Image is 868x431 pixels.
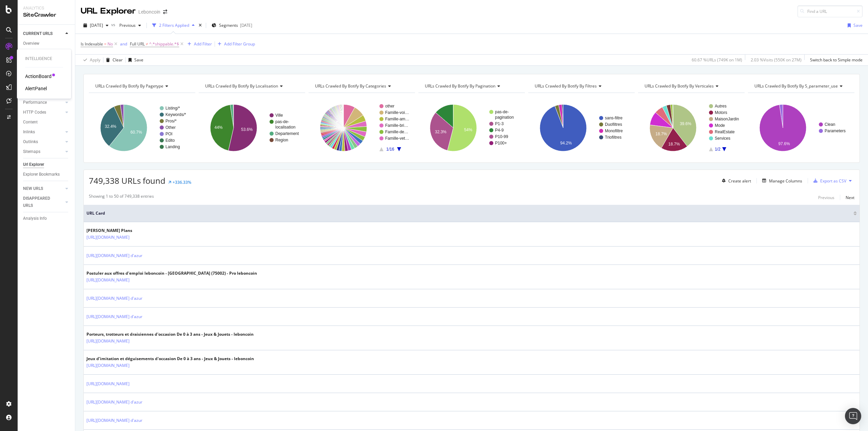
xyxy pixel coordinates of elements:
[241,127,253,132] text: 53.6%
[309,98,414,157] svg: A chart.
[275,125,295,130] text: localisation
[751,57,802,63] div: 2.03 % Visits ( 550K on 27M )
[95,83,163,89] span: URLs Crawled By Botify By pagetype
[748,98,854,157] svg: A chart.
[94,81,189,92] h4: URLs Crawled By Botify By pagetype
[25,85,47,92] a: AlertPanel
[23,185,63,192] a: NEW URLS
[159,22,189,28] div: 2 Filters Applied
[86,277,130,283] a: [URL][DOMAIN_NAME]
[528,98,634,157] svg: A chart.
[495,115,514,120] text: pagination
[759,177,802,185] button: Manage Columns
[86,338,130,345] a: [URL][DOMAIN_NAME]
[205,83,278,89] span: URLs Crawled By Botify By localisation
[385,123,408,128] text: Famille-bri…
[126,55,143,65] button: Save
[163,9,167,14] div: arrow-right-arrow-left
[165,125,176,130] text: Other
[138,8,160,15] div: Leboncoin
[818,193,834,201] button: Previous
[692,57,742,63] div: 60.67 % URLs ( 749K on 1M )
[23,119,70,126] a: Content
[846,193,854,201] button: Next
[107,39,113,49] span: No
[81,41,103,47] span: Is Indexable
[464,128,472,132] text: 54%
[86,270,257,276] div: Postuler aux offres d'emploi leboncoin - [GEOGRAPHIC_DATA] (75002) - Pro leboncoin
[715,136,730,141] text: Services
[315,83,386,89] span: URLs Crawled By Botify By categories
[715,147,721,152] text: 1/2
[204,81,299,92] h4: URLs Crawled By Botify By localisation
[846,195,854,200] div: Next
[215,40,255,48] button: Add Filter Group
[103,55,123,65] button: Clear
[240,22,252,28] div: [DATE]
[418,98,524,157] svg: A chart.
[209,20,255,31] button: Segments[DATE]
[23,5,70,11] div: Analytics
[23,40,39,47] div: Overview
[495,110,509,114] text: pas-de-
[23,40,70,47] a: Overview
[425,83,495,89] span: URLs Crawled By Botify By pagination
[533,81,629,92] h4: URLs Crawled By Botify By filtres
[719,175,751,186] button: Create alert
[495,141,507,145] text: P100+
[668,142,680,146] text: 18.7%
[86,356,254,362] div: Jeux d’imitation et déguisements d'occasion De 0 à 3 ans - Jeux & Jouets - leboncoin
[715,123,725,128] text: Mode
[86,362,130,369] a: [URL][DOMAIN_NAME]
[797,5,863,17] input: Find a URL
[86,380,130,387] a: [URL][DOMAIN_NAME]
[386,147,394,152] text: 1/16
[81,20,111,31] button: [DATE]
[185,40,212,48] button: Add Filter
[90,57,100,63] div: Apply
[495,121,504,126] text: P1-3
[105,124,116,129] text: 32.4%
[810,57,863,63] div: Switch back to Simple mode
[23,99,63,106] a: Performance
[535,83,597,89] span: URLs Crawled By Botify By filtres
[131,130,142,135] text: 60.7%
[423,81,519,92] h4: URLs Crawled By Botify By pagination
[655,132,667,136] text: 18.7%
[560,141,572,145] text: 94.2%
[385,130,408,134] text: Famille-de…
[314,81,409,92] h4: URLs Crawled By Botify By categories
[117,22,136,28] span: Previous
[89,98,195,157] svg: A chart.
[86,228,159,234] div: [PERSON_NAME] Plans
[23,30,63,37] a: CURRENT URLS
[117,20,144,31] button: Previous
[23,109,63,116] a: HTTP Codes
[23,109,46,116] div: HTTP Codes
[23,11,70,19] div: SiteCrawler
[81,5,136,17] div: URL Explorer
[715,104,727,109] text: Autres
[728,178,751,184] div: Create alert
[199,98,304,157] svg: A chart.
[23,171,60,178] div: Explorer Bookmarks
[825,122,835,127] text: Clean
[275,119,289,124] text: pas-de-
[778,141,790,146] text: 97.6%
[194,41,212,47] div: Add Filter
[385,110,409,115] text: Famille-voi…
[845,20,863,31] button: Save
[149,39,179,49] span: ^.*shippable.*$
[224,41,255,47] div: Add Filter Group
[23,161,70,168] a: Url Explorer
[845,408,861,424] div: Open Intercom Messenger
[23,185,43,192] div: NEW URLS
[134,57,143,63] div: Save
[385,117,409,121] text: Famille-am…
[90,22,103,28] span: 2025 Sep. 23rd
[165,119,177,123] text: Pros/*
